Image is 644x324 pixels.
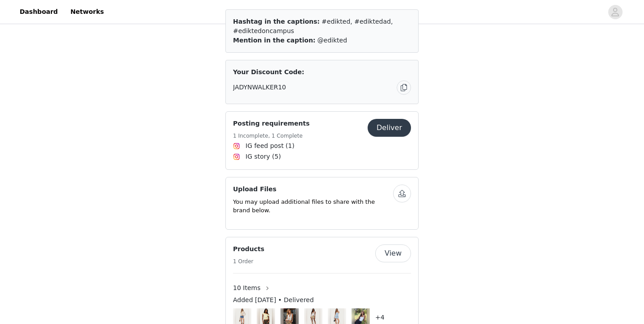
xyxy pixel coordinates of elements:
h5: 1 Incomplete, 1 Complete [233,132,309,140]
h5: 1 Order [233,257,264,265]
div: avatar [611,5,619,19]
h4: Posting requirements [233,119,309,128]
span: #edikted, #ediktedad, #ediktedoncampus [233,18,393,34]
h4: +4 [375,313,385,322]
span: IG feed post (1) [246,141,294,151]
h4: Upload Files [233,185,393,194]
button: View [375,244,411,262]
span: 10 Items [233,283,260,293]
img: Instagram Icon [233,143,240,150]
a: Networks [65,2,109,22]
span: IG story (5) [246,152,281,161]
span: Added [DATE] • Delivered [233,295,314,305]
h4: Products [233,244,264,254]
span: Hashtag in the captions: [233,18,320,25]
span: JADYNWALKER10 [233,83,286,92]
div: Posting requirements [225,111,419,170]
a: Dashboard [14,2,63,22]
span: Mention in the caption: [233,37,315,44]
img: Instagram Icon [233,153,240,160]
button: Deliver [368,119,411,137]
span: @edikted [318,37,347,44]
p: You may upload additional files to share with the brand below. [233,198,393,215]
span: Your Discount Code: [233,67,304,77]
